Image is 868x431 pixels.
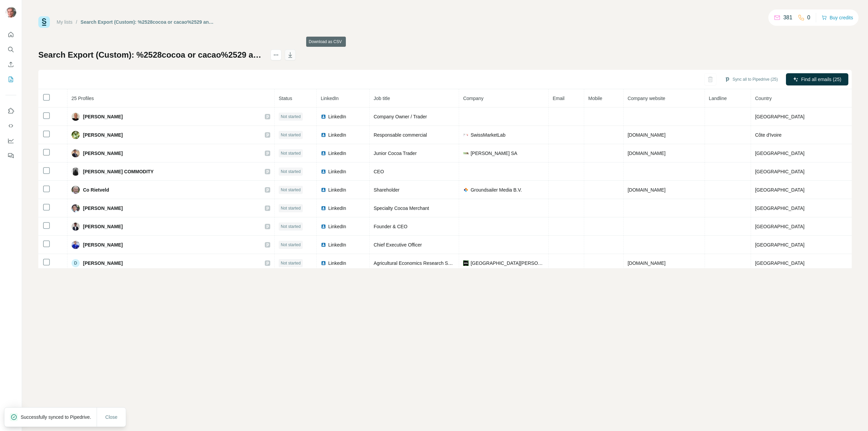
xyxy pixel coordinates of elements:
[281,169,301,175] span: Not started
[471,150,517,157] span: [PERSON_NAME] SA
[72,222,80,231] img: Avatar
[628,96,665,101] span: Company website
[755,169,805,174] span: [GEOGRAPHIC_DATA]
[57,19,73,25] a: My lists
[5,43,16,56] button: Search
[328,132,346,138] span: LinkedIn
[5,150,16,162] button: Feedback
[321,205,326,211] img: LinkedIn logo
[281,114,301,120] span: Not started
[471,132,506,138] span: SwissMarketLab
[755,114,805,119] span: [GEOGRAPHIC_DATA]
[72,204,80,212] img: Avatar
[83,241,123,248] span: [PERSON_NAME]
[81,19,215,25] div: Search Export (Custom): %2528cocoa or cacao%2529 and %2528trader or trading%2529 - [DATE] 13:09
[463,260,469,266] img: company-logo
[822,13,853,22] button: Buy credits
[755,205,805,211] span: [GEOGRAPHIC_DATA]
[281,205,301,211] span: Not started
[374,132,427,138] span: Responsable commercial
[374,260,463,266] span: Agricultural Economics Research Scientist
[374,96,390,101] span: Job title
[281,187,301,193] span: Not started
[720,74,783,84] button: Sync all to Pipedrive (25)
[72,259,80,267] div: D
[628,187,666,193] span: [DOMAIN_NAME]
[105,414,118,420] span: Close
[755,224,805,229] span: [GEOGRAPHIC_DATA]
[5,73,16,85] button: My lists
[321,260,326,266] img: LinkedIn logo
[5,28,16,41] button: Quick start
[72,113,80,121] img: Avatar
[321,96,339,101] span: LinkedIn
[72,149,80,157] img: Avatar
[321,242,326,248] img: LinkedIn logo
[83,260,123,267] span: [PERSON_NAME]
[463,151,469,156] img: company-logo
[471,187,522,193] span: Groundsailer Media B.V.
[83,113,123,120] span: [PERSON_NAME]
[463,133,469,136] img: company-logo
[755,132,782,138] span: Côte d'Ivoire
[83,187,109,193] span: Co Rietveld
[628,132,666,138] span: [DOMAIN_NAME]
[83,168,154,175] span: [PERSON_NAME] COMMODITY
[755,260,805,266] span: [GEOGRAPHIC_DATA]
[755,187,805,193] span: [GEOGRAPHIC_DATA]
[328,113,346,120] span: LinkedIn
[76,19,77,25] li: /
[783,14,792,22] p: 381
[328,260,346,267] span: LinkedIn
[281,223,301,230] span: Not started
[374,187,399,193] span: Shareholder
[271,50,281,60] button: actions
[801,76,841,83] span: Find all emails (25)
[328,241,346,248] span: LinkedIn
[5,58,16,71] button: Enrich CSV
[374,114,427,119] span: Company Owner / Trader
[83,150,123,157] span: [PERSON_NAME]
[72,186,80,194] img: Avatar
[471,260,544,267] span: [GEOGRAPHIC_DATA][PERSON_NAME]
[38,50,264,60] h1: Search Export (Custom): %2528cocoa or cacao%2529 and %2528trader or trading%2529 - [DATE] 13:09
[755,242,805,248] span: [GEOGRAPHIC_DATA]
[588,96,602,101] span: Mobile
[72,96,94,101] span: 25 Profiles
[321,151,326,156] img: LinkedIn logo
[5,105,16,117] button: Use Surfe on LinkedIn
[374,169,384,174] span: CEO
[807,14,810,22] p: 0
[321,187,326,193] img: LinkedIn logo
[755,96,772,101] span: Country
[374,205,429,211] span: Specialty Cocoa Merchant
[328,187,346,193] span: LinkedIn
[83,223,123,230] span: [PERSON_NAME]
[5,120,16,132] button: Use Surfe API
[101,411,122,423] button: Close
[628,260,666,266] span: [DOMAIN_NAME]
[328,150,346,157] span: LinkedIn
[374,224,408,229] span: Founder & CEO
[72,241,80,249] img: Avatar
[553,96,565,101] span: Email
[21,414,97,420] p: Successfully synced to Pipedrive.
[5,135,16,147] button: Dashboard
[83,132,123,138] span: [PERSON_NAME]
[463,187,469,193] img: company-logo
[281,260,301,266] span: Not started
[328,168,346,175] span: LinkedIn
[279,96,292,101] span: Status
[321,114,326,119] img: LinkedIn logo
[72,168,80,176] img: Avatar
[281,242,301,248] span: Not started
[38,16,50,28] img: Surfe Logo
[83,205,123,212] span: [PERSON_NAME]
[321,169,326,174] img: LinkedIn logo
[786,73,848,85] button: Find all emails (25)
[321,132,326,138] img: LinkedIn logo
[281,150,301,156] span: Not started
[5,7,16,18] img: Avatar
[374,151,417,156] span: Junior Cocoa Trader
[463,96,484,101] span: Company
